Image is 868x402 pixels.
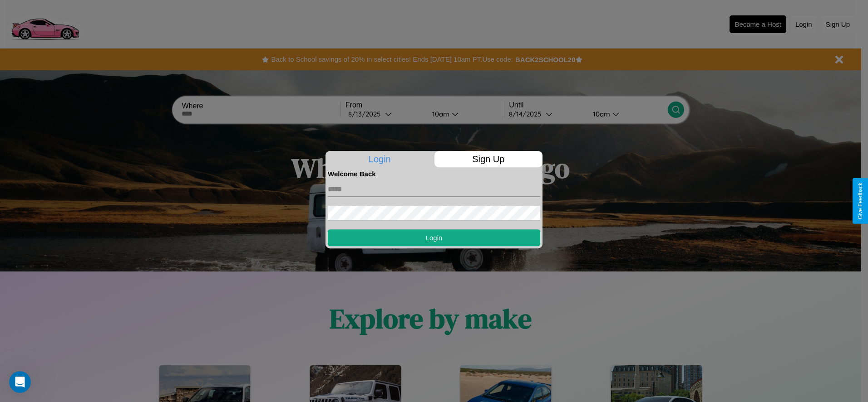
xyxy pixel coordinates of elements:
div: Give Feedback [857,183,863,219]
iframe: Intercom live chat [9,371,31,393]
p: Login [325,151,434,167]
button: Login [328,229,540,246]
h4: Welcome Back [328,170,540,178]
p: Sign Up [434,151,543,167]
